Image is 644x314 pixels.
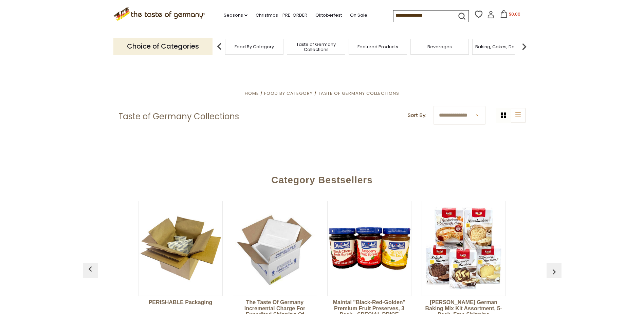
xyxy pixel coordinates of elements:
[496,10,525,20] button: $0.00
[408,111,426,120] label: Sort By:
[517,40,531,53] img: next arrow
[289,42,343,52] a: Taste of Germany Collections
[139,207,222,290] img: PERISHABLE Packaging
[235,44,274,49] a: Food By Category
[264,90,313,97] a: Food By Category
[315,12,342,19] a: Oktoberfest
[113,38,213,55] p: Choice of Categories
[318,90,399,97] a: Taste of Germany Collections
[256,12,307,19] a: Christmas - PRE-ORDER
[509,11,520,17] span: $0.00
[475,44,528,49] a: Baking, Cakes, Desserts
[118,111,239,122] h1: Taste of Germany Collections
[86,164,558,192] div: Category Bestsellers
[224,12,247,19] a: Seasons
[213,40,226,53] img: previous arrow
[422,207,505,290] img: Kathi German Baking Mix Kit Assortment, 5-pack, Free Shipping
[357,44,398,49] a: Featured Products
[85,264,96,275] img: previous arrow
[328,207,411,290] img: Maintal
[549,266,559,277] img: previous arrow
[245,90,259,97] a: Home
[233,207,317,290] img: The Taste of Germany Incremental Charge for Expedited Shipping of Perishable Products
[427,44,452,49] a: Beverages
[350,12,367,19] a: On Sale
